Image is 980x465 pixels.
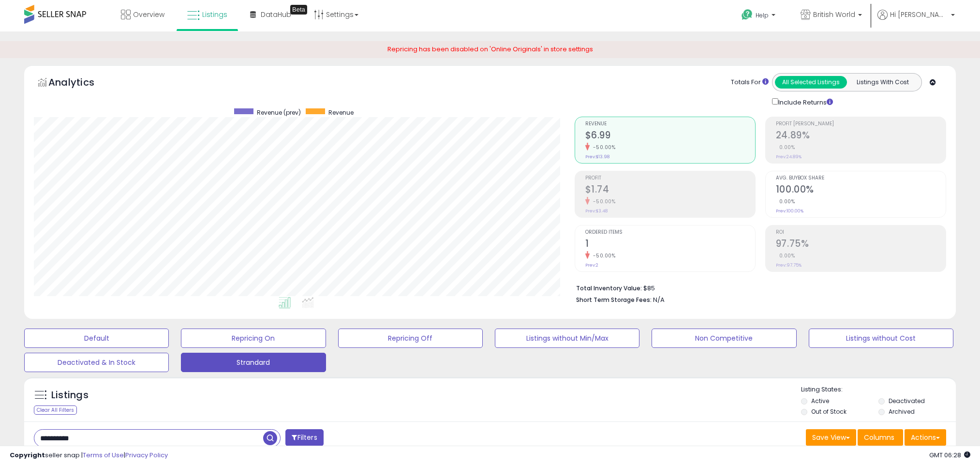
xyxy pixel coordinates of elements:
a: Terms of Use [83,450,124,460]
small: Prev: 24.89% [776,154,802,160]
button: Filters [285,429,323,446]
button: Non Competitive [652,329,796,348]
a: Help [734,1,785,31]
span: DataHub [261,10,291,19]
span: Help [756,11,769,19]
h2: $1.74 [585,184,755,197]
span: Overview [133,10,164,19]
small: 0.00% [776,198,795,205]
label: Active [811,397,829,405]
span: Avg. Buybox Share [776,176,946,181]
div: seller snap | | [10,451,168,460]
button: Listings With Cost [846,76,919,89]
small: Prev: 97.75% [776,262,802,268]
small: -50.00% [590,252,616,259]
span: 2025-10-11 06:28 GMT [929,450,970,460]
span: Profit [585,176,755,181]
span: Revenue [585,121,755,127]
div: Tooltip anchor [290,5,307,15]
label: Deactivated [889,397,925,405]
i: Get Help [741,9,753,21]
span: Profit [PERSON_NAME] [776,121,946,127]
span: N/A [653,295,665,304]
label: Archived [889,407,915,416]
button: Deactivated & In Stock [24,353,169,372]
span: Revenue [328,108,354,117]
button: Strandard [181,353,326,372]
h2: 24.89% [776,130,946,143]
strong: Copyright [10,450,45,460]
small: 0.00% [776,252,795,259]
a: Hi [PERSON_NAME] [877,10,955,31]
span: Listings [202,10,227,19]
b: Total Inventory Value: [576,284,642,292]
label: Out of Stock [811,407,846,416]
li: $85 [576,282,939,293]
button: Listings without Min/Max [495,329,639,348]
button: Default [24,329,169,348]
span: British World [813,10,855,19]
span: Columns [864,433,894,442]
button: Repricing Off [338,329,483,348]
h2: 100.00% [776,184,946,197]
h2: 97.75% [776,238,946,251]
button: All Selected Listings [775,76,847,89]
button: Actions [905,429,946,446]
h5: Analytics [48,75,113,91]
small: Prev: $13.98 [585,154,609,160]
span: Revenue (prev) [257,108,301,117]
button: Listings without Cost [809,329,953,348]
span: Repricing has been disabled on 'Online Originals' in store settings [387,45,593,54]
span: Ordered Items [585,230,755,235]
p: Listing States: [801,385,956,394]
div: Include Returns [765,96,845,107]
span: ROI [776,230,946,235]
span: Hi [PERSON_NAME] [890,10,948,19]
div: Totals For [731,78,769,87]
b: Short Term Storage Fees: [576,296,652,304]
small: Prev: 2 [585,262,598,268]
h2: $6.99 [585,130,755,143]
small: -50.00% [590,144,616,151]
small: Prev: $3.48 [585,208,608,214]
button: Save View [806,429,856,446]
h2: 1 [585,238,755,251]
button: Repricing On [181,329,326,348]
small: 0.00% [776,144,795,151]
button: Columns [858,429,903,446]
small: -50.00% [590,198,616,205]
h5: Listings [51,389,89,402]
div: Clear All Filters [34,405,77,415]
a: Privacy Policy [125,450,168,460]
small: Prev: 100.00% [776,208,803,214]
